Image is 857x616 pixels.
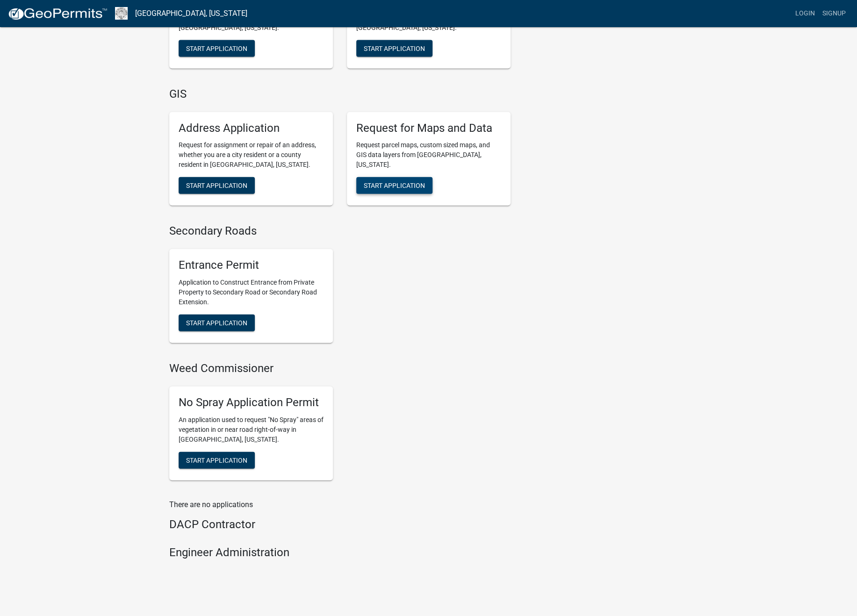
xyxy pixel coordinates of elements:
p: There are no applications [169,499,511,510]
span: Start Application [186,182,247,189]
h5: Request for Maps and Data [356,122,501,135]
h4: Secondary Roads [169,224,511,238]
button: Start Application [179,40,255,57]
span: Start Application [186,44,247,52]
button: Start Application [356,177,432,194]
span: Start Application [186,456,247,464]
p: Request parcel maps, custom sized maps, and GIS data layers from [GEOGRAPHIC_DATA], [US_STATE]. [356,140,501,170]
a: Login [792,5,819,22]
img: Franklin County, Iowa [115,7,128,20]
a: Signup [819,5,850,22]
h4: DACP Contractor [169,518,511,531]
button: Start Application [179,452,255,469]
h5: No Spray Application Permit [179,396,324,409]
p: Request for assignment or repair of an address, whether you are a city resident or a county resid... [179,140,324,170]
h4: Engineer Administration [169,546,511,559]
h4: GIS [169,87,511,101]
p: An application used to request "No Spray" areas of vegetation in or near road right-of-way in [GE... [179,415,324,444]
h5: Entrance Permit [179,258,324,272]
span: Start Application [364,182,425,189]
button: Start Application [179,315,255,331]
span: Start Application [186,319,247,326]
a: [GEOGRAPHIC_DATA], [US_STATE] [135,6,247,21]
h4: Weed Commissioner [169,362,511,375]
button: Start Application [179,177,255,194]
button: Start Application [356,40,432,57]
h5: Address Application [179,122,324,135]
span: Start Application [364,44,425,52]
p: Application to Construct Entrance from Private Property to Secondary Road or Secondary Road Exten... [179,278,324,307]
